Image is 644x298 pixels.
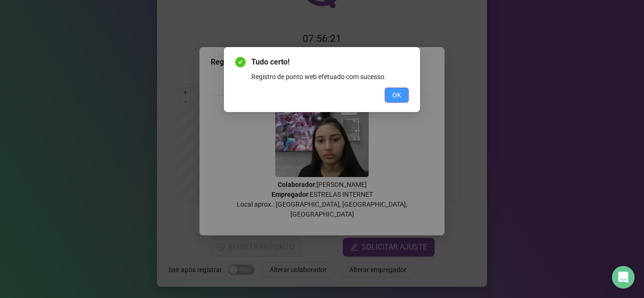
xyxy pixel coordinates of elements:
[251,72,409,82] div: Registro de ponto web efetuado com sucesso.
[385,88,409,103] button: OK
[392,90,401,100] span: OK
[251,56,409,68] span: Tudo certo!
[612,266,635,289] div: Open Intercom Messenger
[235,57,246,67] span: check-circle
